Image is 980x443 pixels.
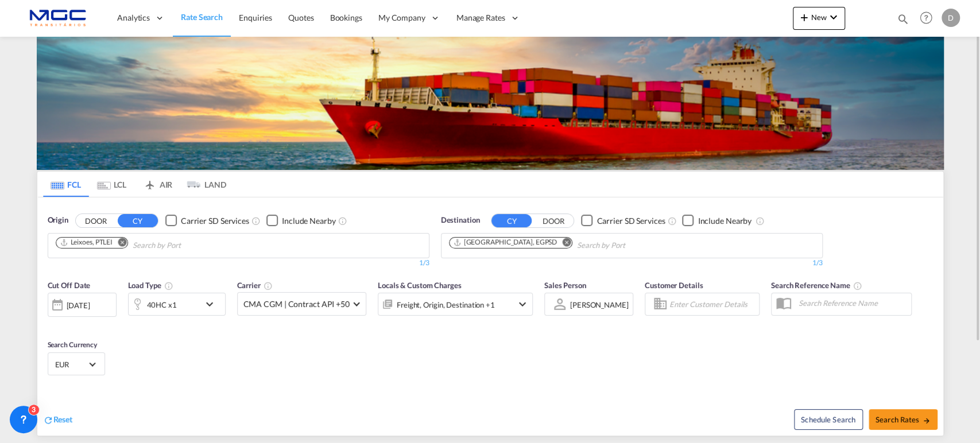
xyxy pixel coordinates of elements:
button: Search Ratesicon-arrow-right [869,409,938,430]
span: Destination [441,215,480,226]
div: Help [916,8,942,29]
md-tab-item: AIR [135,172,181,197]
div: Freight Origin Destination Factory Stuffing [397,297,495,313]
input: Search Reference Name [793,294,911,312]
md-icon: Unchecked: Search for CY (Container Yard) services for all selected carriers.Checked : Search for... [251,216,261,226]
span: CMA CGM | Contract API +50 [243,298,350,310]
input: Chips input. [133,236,242,255]
div: Leixoes, PTLEI [60,238,113,247]
button: CY [118,214,158,227]
span: New [797,13,840,22]
button: icon-plus 400-fgNewicon-chevron-down [793,7,845,30]
div: [DATE] [67,300,90,310]
md-tab-item: LCL [89,172,135,197]
md-tab-item: LAND [181,172,227,197]
div: Press delete to remove this chip. [453,238,560,247]
div: OriginDOOR CY Checkbox No InkUnchecked: Search for CY (Container Yard) services for all selected ... [37,197,943,436]
img: LCL+%26+FCL+BACKGROUND.png [37,37,944,170]
md-checkbox: Checkbox No Ink [165,215,249,227]
span: Load Type [128,281,173,290]
div: [PERSON_NAME] [570,300,629,309]
button: Note: By default Schedule search will only considerorigin ports, destination ports and cut off da... [794,409,863,430]
md-checkbox: Checkbox No Ink [266,215,336,227]
md-select: Select Currency: € EUREuro [54,356,99,372]
md-icon: Unchecked: Ignores neighbouring ports when fetching rates.Checked : Includes neighbouring ports w... [338,216,347,226]
span: Help [916,8,936,28]
div: D [942,9,960,27]
button: DOOR [76,214,116,227]
div: 1/3 [441,258,823,268]
md-checkbox: Checkbox No Ink [682,215,752,227]
div: icon-refreshReset [43,414,73,426]
md-icon: icon-plus 400-fg [797,10,811,24]
div: Include Nearby [698,215,752,227]
span: Carrier [237,281,273,290]
span: Manage Rates [456,12,505,24]
md-icon: icon-chevron-down [827,10,840,24]
div: icon-magnify [897,13,909,30]
md-icon: Unchecked: Ignores neighbouring ports when fetching rates.Checked : Includes neighbouring ports w... [756,216,765,226]
md-icon: icon-chevron-down [203,297,222,311]
span: Reset [53,414,73,424]
md-tab-item: FCL [43,172,89,197]
span: Enquiries [239,13,272,22]
span: Quotes [288,13,313,22]
span: Search Reference Name [771,281,862,290]
md-checkbox: Checkbox No Ink [581,215,665,227]
div: Port Said, EGPSD [453,238,557,247]
md-icon: Your search will be saved by the below given name [853,281,862,290]
div: 40HC x1icon-chevron-down [128,293,226,316]
span: Customer Details [645,281,703,290]
button: DOOR [533,214,574,227]
md-icon: icon-refresh [43,415,53,425]
span: EUR [55,359,87,370]
div: Freight Origin Destination Factory Stuffingicon-chevron-down [378,293,533,316]
md-icon: icon-chevron-down [516,297,529,311]
input: Chips input. [577,236,686,255]
md-datepicker: Select [48,316,56,331]
div: Press delete to remove this chip. [60,238,115,247]
span: Locals & Custom Charges [378,281,462,290]
button: Remove [555,238,572,249]
md-icon: Unchecked: Search for CY (Container Yard) services for all selected carriers.Checked : Search for... [667,216,676,226]
div: 1/3 [48,258,429,268]
md-chips-wrap: Chips container. Use arrow keys to select chips. [54,234,247,255]
span: Search Currency [48,340,98,349]
span: Origin [48,215,68,226]
input: Enter Customer Details [669,296,756,313]
md-icon: The selected Trucker/Carrierwill be displayed in the rate results If the rates are from another f... [264,281,273,290]
span: My Company [378,12,425,24]
div: [DATE] [48,293,117,317]
md-icon: icon-arrow-right [922,417,930,425]
md-select: Sales Person: Diogo Santos [569,296,630,313]
div: Carrier SD Services [596,215,665,227]
img: 92835000d1c111ee8b33af35afdd26c7.png [17,5,95,31]
span: Sales Person [544,281,586,290]
button: Remove [110,238,127,249]
md-chips-wrap: Chips container. Use arrow keys to select chips. [447,234,691,255]
button: CY [491,214,532,227]
md-pagination-wrapper: Use the left and right arrow keys to navigate between tabs [43,172,227,197]
div: 40HC x1 [147,297,177,313]
md-icon: icon-information-outline [164,281,173,290]
span: Analytics [117,12,150,24]
span: Cut Off Date [48,281,91,290]
div: Carrier SD Services [181,215,249,227]
md-icon: icon-magnify [897,13,909,25]
md-icon: icon-airplane [143,178,157,186]
span: Bookings [330,13,362,22]
span: Rate Search [181,12,223,22]
div: Include Nearby [282,215,336,227]
span: Search Rates [876,415,931,424]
